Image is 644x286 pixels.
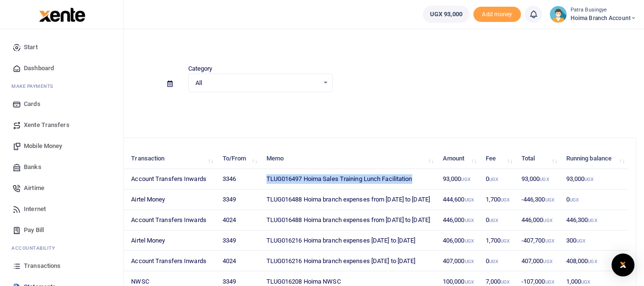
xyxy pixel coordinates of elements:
[588,218,597,223] small: UGX
[473,10,521,17] a: Add money
[217,148,261,169] th: To/From: activate to sort column ascending
[24,120,70,130] span: Xente Transfers
[516,210,561,231] td: 446,000
[545,279,554,285] small: UGX
[588,259,597,264] small: UGX
[612,254,634,276] div: Open Intercom Messenger
[473,7,521,22] span: Add money
[480,148,516,169] th: Fee: activate to sort column ascending
[576,238,585,244] small: UGX
[561,169,629,190] td: 93,000
[465,218,474,223] small: UGX
[480,231,516,251] td: 1,700
[8,58,116,79] a: Dashboard
[550,6,567,23] img: profile-user
[24,64,54,73] span: Dashboard
[561,190,629,210] td: 0
[24,99,41,109] span: Cards
[480,190,516,210] td: 1,700
[501,238,510,244] small: UGX
[489,218,498,223] small: UGX
[39,8,85,22] img: logo-large
[419,6,473,23] li: Wallet ballance
[217,190,261,210] td: 3349
[126,251,217,271] td: Account Transfers Inwards
[188,64,213,74] label: Category
[501,279,510,285] small: UGX
[261,210,437,231] td: TLUG016488 Hoima branch expenses from [DATE] to [DATE]
[8,136,116,157] a: Mobile Money
[516,148,561,169] th: Total: activate to sort column ascending
[261,169,437,190] td: TLUG016497 Hoima Sales Training Lunch Facilitation
[465,197,474,202] small: UGX
[516,231,561,251] td: -407,700
[24,204,46,214] span: Internet
[516,251,561,271] td: 407,000
[581,279,590,285] small: UGX
[571,6,636,14] small: Patra Busingye
[550,6,636,23] a: profile-user Patra Busingye Hoima Branch Account
[423,6,470,23] a: UGX 93,000
[261,231,437,251] td: TLUG016216 Hoima branch expenses [DATE] to [DATE]
[126,231,217,251] td: Airtel Money
[8,255,116,276] a: Transactions
[217,210,261,231] td: 4024
[438,190,480,210] td: 444,600
[561,231,629,251] td: 300
[36,104,636,114] p: Download
[571,14,636,22] span: Hoima Branch Account
[8,115,116,136] a: Xente Transfers
[195,78,319,88] span: All
[438,169,480,190] td: 93,000
[261,251,437,271] td: TLUG016216 Hoima branch expenses [DATE] to [DATE]
[465,259,474,264] small: UGX
[561,210,629,231] td: 446,300
[480,210,516,231] td: 0
[126,210,217,231] td: Account Transfers Inwards
[24,261,61,271] span: Transactions
[543,218,552,223] small: UGX
[8,94,116,115] a: Cards
[543,259,552,264] small: UGX
[501,197,510,202] small: UGX
[516,169,561,190] td: 93,000
[217,169,261,190] td: 3346
[570,197,579,202] small: UGX
[480,169,516,190] td: 0
[24,42,38,52] span: Start
[489,177,498,182] small: UGX
[126,169,217,190] td: Account Transfers Inwards
[438,251,480,271] td: 407,000
[24,141,62,151] span: Mobile Money
[8,79,116,94] li: M
[8,220,116,241] a: Pay Bill
[261,190,437,210] td: TLUG016488 Hoima branch expenses from [DATE] to [DATE]
[584,177,593,182] small: UGX
[261,148,437,169] th: Memo: activate to sort column ascending
[545,238,554,244] small: UGX
[473,7,521,22] li: Toup your wallet
[16,83,53,90] span: ake Payments
[489,259,498,264] small: UGX
[540,177,549,182] small: UGX
[465,238,474,244] small: UGX
[461,177,470,182] small: UGX
[8,37,116,58] a: Start
[24,162,41,172] span: Banks
[545,197,554,202] small: UGX
[126,190,217,210] td: Airtel Money
[38,11,85,18] a: logo-small logo-large logo-large
[217,251,261,271] td: 4024
[516,190,561,210] td: -446,300
[561,148,629,169] th: Running balance: activate to sort column ascending
[438,210,480,231] td: 446,000
[24,225,44,235] span: Pay Bill
[8,178,116,199] a: Airtime
[36,41,636,52] h4: Statements
[24,183,44,193] span: Airtime
[8,241,116,255] li: Ac
[19,244,55,252] span: countability
[8,199,116,220] a: Internet
[430,10,462,19] span: UGX 93,000
[438,231,480,251] td: 406,000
